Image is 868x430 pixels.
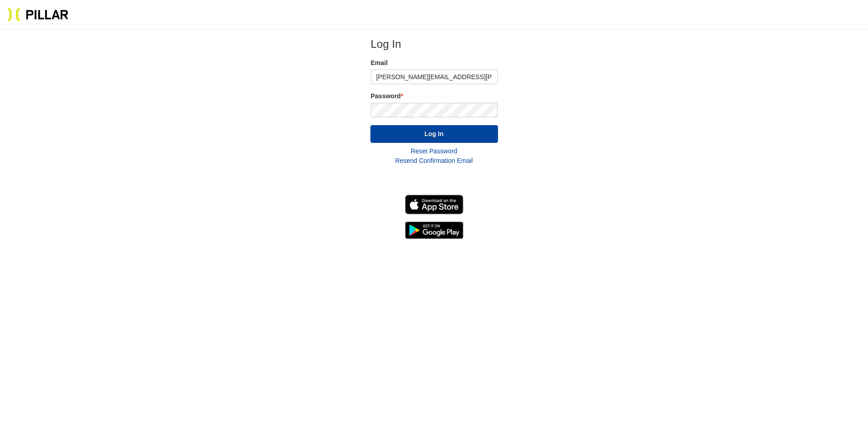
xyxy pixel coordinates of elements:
img: Get it on Google Play [405,222,463,239]
img: Download on the App Store [405,195,463,214]
img: Pillar Technologies [7,7,68,22]
a: Resend Confirmation Email [395,157,473,164]
label: Password [371,91,498,101]
h2: Log In [371,37,498,51]
button: Log In [370,125,498,143]
label: Email [371,58,498,68]
a: Reset Password [411,147,457,155]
